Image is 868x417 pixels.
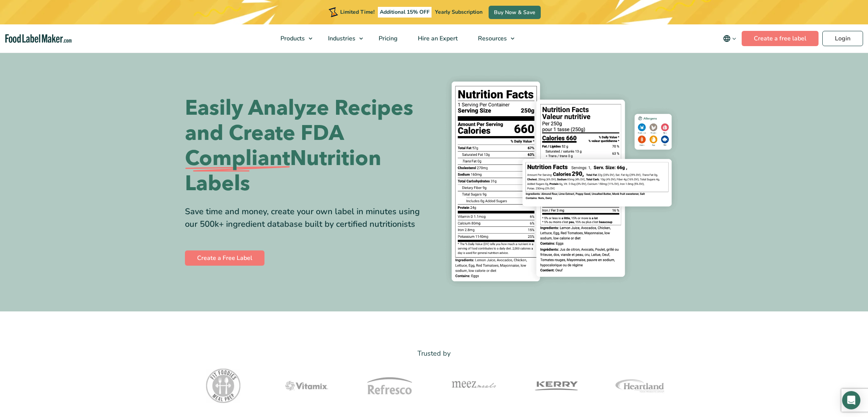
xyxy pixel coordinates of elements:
span: Resources [476,34,508,43]
a: Hire an Expert [408,24,466,53]
a: Buy Now & Save [489,6,541,19]
span: Products [278,34,306,43]
a: Products [271,24,316,53]
a: Create a free label [742,31,819,46]
span: Yearly Subscription [435,8,483,16]
a: Industries [318,24,367,53]
span: Industries [326,34,356,43]
div: Open Intercom Messenger [842,391,860,409]
span: Compliant [185,146,290,171]
a: Resources [468,24,518,53]
div: Save time and money, create your own label in minutes using our 500k+ ingredient database built b... [185,205,428,231]
span: Additional 15% OFF [378,7,432,18]
span: Limited Time! [340,8,374,16]
a: Create a Free Label [185,250,264,266]
span: Hire an Expert [416,34,459,43]
a: Login [822,31,863,46]
p: Trusted by [185,348,683,359]
span: Pricing [376,34,398,43]
h1: Easily Analyze Recipes and Create FDA Nutrition Labels [185,96,428,196]
a: Pricing [369,24,406,53]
